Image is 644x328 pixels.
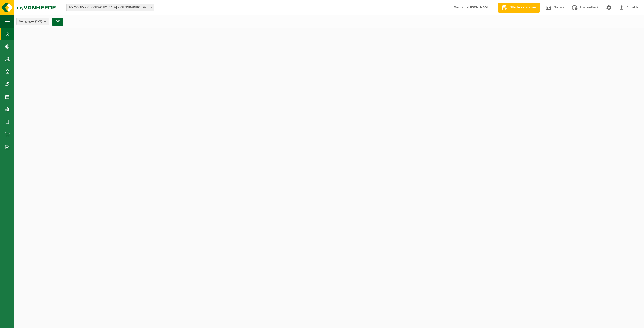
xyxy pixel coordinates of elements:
[498,3,540,13] a: Offerte aanvragen
[66,4,154,11] span: 10-766685 - ANTWERP ZOMERWEG TERMINAL BV - ANTWERPEN
[52,18,63,26] button: OK
[508,5,537,10] span: Offerte aanvragen
[465,6,491,9] strong: [PERSON_NAME]
[16,18,49,25] button: Vestigingen(2/2)
[67,4,154,11] span: 10-766685 - ANTWERP ZOMERWEG TERMINAL BV - ANTWERPEN
[35,20,42,23] count: (2/2)
[19,18,42,25] span: Vestigingen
